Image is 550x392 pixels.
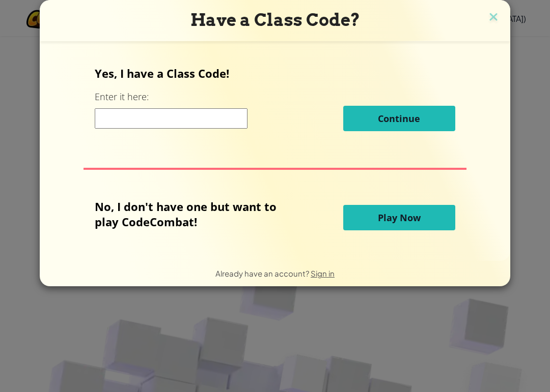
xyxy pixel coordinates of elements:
[343,106,455,131] button: Continue
[95,199,292,229] p: No, I don't have one but want to play CodeCombat!
[95,91,149,103] label: Enter it here:
[215,268,311,278] span: Already have an account?
[378,112,420,125] span: Continue
[378,212,421,224] span: Play Now
[95,66,455,81] p: Yes, I have a Class Code!
[190,10,360,30] span: Have a Class Code?
[487,10,500,25] img: close icon
[311,268,335,278] a: Sign in
[343,205,455,230] button: Play Now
